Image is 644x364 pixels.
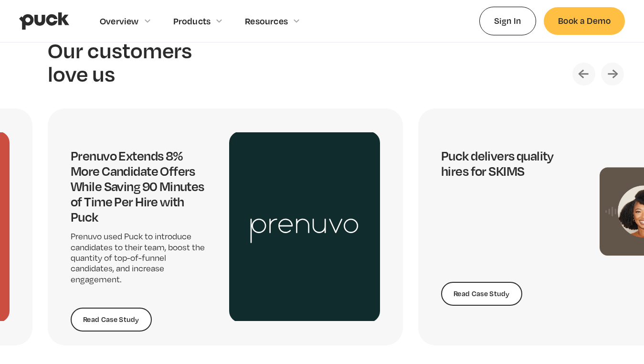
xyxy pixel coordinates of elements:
div: Next slide [601,63,624,86]
a: Book a Demo [544,7,625,34]
h4: Prenuvo Extends 8% More Candidate Offers While Saving 90 Minutes of Time Per Hire with Puck [71,148,206,225]
a: Read Case Study [441,282,522,306]
div: Resources [245,16,288,26]
div: 4 / 5 [48,108,403,345]
div: Previous slide [572,63,595,86]
h4: Puck delivers quality hires for SKIMS [441,148,577,179]
h2: Our customers love us [48,38,201,86]
div: Overview [100,16,139,26]
div: Products [173,16,211,26]
a: Sign In [479,7,536,35]
p: Prenuvo used Puck to introduce candidates to their team, boost the quantity of top-of-funnel cand... [71,231,206,285]
a: Read Case Study [71,308,152,332]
